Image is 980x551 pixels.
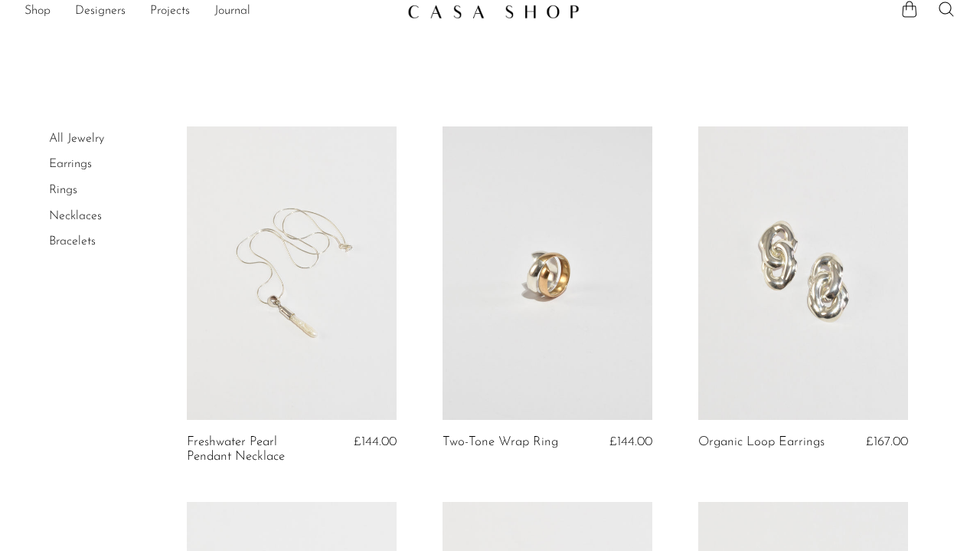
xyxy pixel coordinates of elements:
a: Journal [214,2,250,21]
a: Bracelets [49,235,96,248]
a: All Jewelry [49,133,104,145]
a: Earrings [49,158,92,170]
a: Organic Loop Earrings [698,435,825,449]
span: £144.00 [609,435,652,448]
a: Necklaces [49,210,102,222]
a: Freshwater Pearl Pendant Necklace [187,435,325,464]
a: Rings [49,184,77,196]
span: £167.00 [866,435,908,448]
span: £144.00 [354,435,397,448]
a: Two-Tone Wrap Ring [443,435,558,449]
a: Projects [150,2,190,21]
a: Designers [75,2,126,21]
a: Shop [24,2,51,21]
